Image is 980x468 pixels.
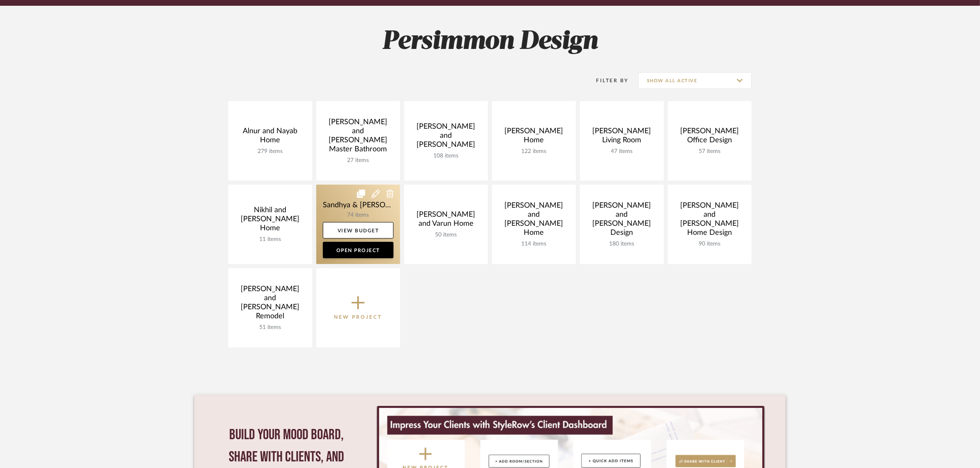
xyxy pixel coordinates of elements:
[323,222,393,239] a: View Budget
[587,241,657,248] div: 180 items
[587,127,657,148] div: [PERSON_NAME] Living Room
[411,232,481,239] div: 50 items
[674,241,745,248] div: 90 items
[411,153,481,160] div: 108 items
[499,241,569,248] div: 114 items
[235,285,306,324] div: [PERSON_NAME] and [PERSON_NAME] Remodel
[235,148,306,155] div: 279 items
[235,127,306,148] div: Alnur and Nayab Home
[499,148,569,155] div: 122 items
[235,206,306,236] div: Nikhil and [PERSON_NAME] Home
[334,313,382,321] p: New Project
[674,201,745,241] div: [PERSON_NAME] and [PERSON_NAME] Home Design
[499,127,569,148] div: [PERSON_NAME] Home
[674,148,745,155] div: 57 items
[316,268,400,348] button: New Project
[586,76,629,85] div: Filter By
[323,118,393,157] div: [PERSON_NAME] and [PERSON_NAME] Master Bathroom
[499,201,569,241] div: [PERSON_NAME] and [PERSON_NAME] Home
[194,26,786,57] h2: Persimmon Design
[323,157,393,164] div: 27 items
[587,201,657,241] div: [PERSON_NAME] and [PERSON_NAME] Design
[235,236,306,243] div: 11 items
[235,324,306,331] div: 51 items
[323,242,393,258] a: Open Project
[587,148,657,155] div: 47 items
[411,210,481,232] div: [PERSON_NAME] and Varun Home
[411,122,481,153] div: [PERSON_NAME] and [PERSON_NAME]
[674,127,745,148] div: [PERSON_NAME] Office Design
